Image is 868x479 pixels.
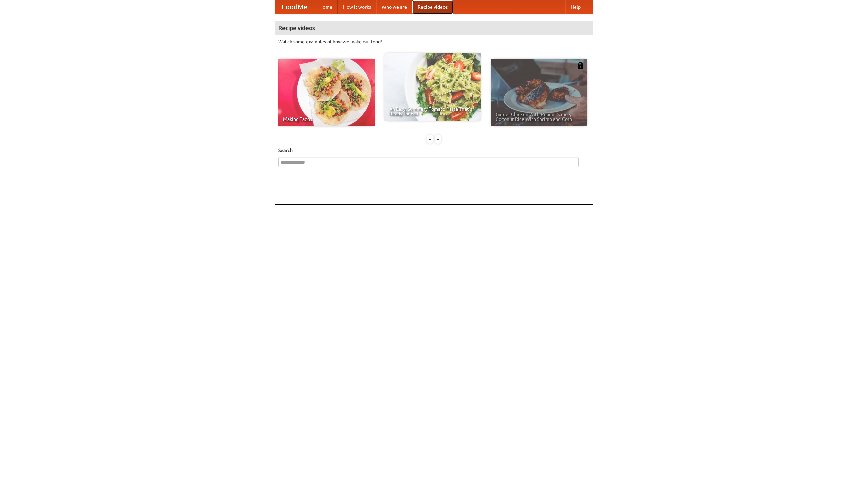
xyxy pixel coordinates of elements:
a: Help [565,0,586,14]
span: Making Tacos [283,117,370,122]
h4: Recipe videos [275,21,593,35]
div: » [435,135,441,144]
a: Who we are [376,0,412,14]
img: 483408.png [577,62,584,69]
span: An Easy, Summery Tomato Pasta That's Ready for Fall [389,107,476,116]
a: Home [314,0,338,14]
h5: Search [278,147,590,154]
p: Watch some examples of how we make our food! [278,38,590,45]
a: FoodMe [275,0,314,14]
a: Recipe videos [412,0,453,14]
div: « [427,135,433,144]
a: Making Tacos [278,59,375,126]
a: An Easy, Summery Tomato Pasta That's Ready for Fall [384,53,481,121]
a: How it works [338,0,376,14]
